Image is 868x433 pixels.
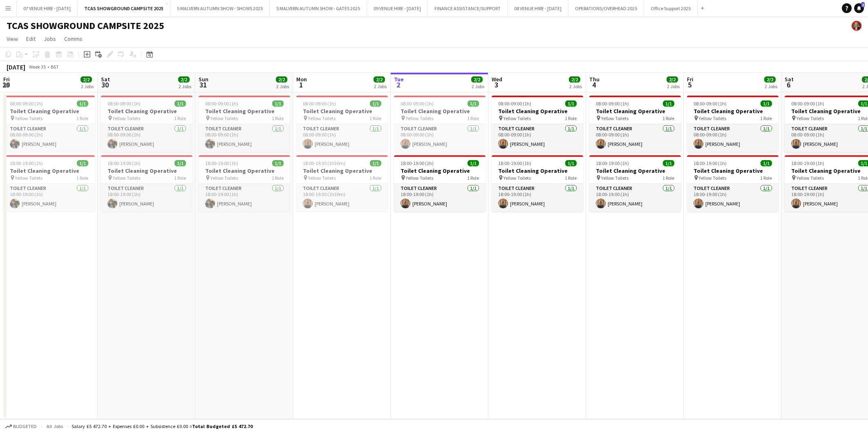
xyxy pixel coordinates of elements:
app-job-card: 18:00-19:00 (1h)1/1Toilet Cleaning Operative Yellow Toilets1 RoleToilet Cleaner1/118:00-19:00 (1h... [687,155,779,212]
app-job-card: 18:00-19:00 (1h)1/1Toilet Cleaning Operative Yellow Toilets1 RoleToilet Cleaner1/118:00-19:00 (1h... [589,155,681,212]
app-card-role: Toilet Cleaner1/118:00-19:00 (1h)[PERSON_NAME] [589,184,681,212]
h3: Toilet Cleaning Operative [296,167,388,174]
app-job-card: 18:00-19:00 (1h)1/1Toilet Cleaning Operative Yellow Toilets1 RoleToilet Cleaner1/118:00-19:00 (1h... [199,155,290,212]
span: 08:00-09:00 (1h) [498,100,531,107]
a: View [3,33,21,44]
span: 29 [2,80,10,89]
app-job-card: 08:00-09:00 (1h)1/1Toilet Cleaning Operative Yellow Toilets1 RoleToilet Cleaner1/108:00-09:00 (1h... [394,96,485,152]
span: 08:00-09:00 (1h) [596,100,629,107]
span: 3 [490,80,502,89]
span: 18:00-19:00 (1h) [694,160,727,166]
span: 2/2 [81,76,92,83]
span: Total Budgeted £5 472.70 [192,423,253,429]
span: Yellow Toilets [503,115,531,121]
span: 31 [197,80,208,89]
app-card-role: Toilet Cleaner1/118:00-19:00 (1h)[PERSON_NAME] [101,184,192,212]
span: Fri [687,76,694,83]
a: Comms [61,33,86,44]
h3: Toilet Cleaning Operative [492,167,583,174]
span: Edit [26,35,36,42]
app-card-role: Toilet Cleaner1/108:00-09:00 (1h)[PERSON_NAME] [589,124,681,152]
h3: Toilet Cleaning Operative [687,167,779,174]
span: Mon [296,76,307,83]
span: Yellow Toilets [15,115,43,121]
h1: TCAS SHOWGROUND CAMPSITE 2025 [7,20,164,32]
span: 1/1 [663,100,674,107]
span: 1 Role [174,175,186,181]
button: 5 MALVERN AUTUMN SHOW - SHOWS 2025 [170,0,270,16]
h3: Toilet Cleaning Operative [296,107,388,115]
app-card-role: Toilet Cleaner1/108:00-09:00 (1h)[PERSON_NAME] [492,124,583,152]
span: 1 Role [369,115,381,121]
span: Yellow Toilets [15,175,43,181]
span: 08:00-09:00 (1h) [694,100,727,107]
app-card-role: Toilet Cleaner1/108:00-09:00 (1h)[PERSON_NAME] [296,124,388,152]
span: 08:00-09:00 (1h) [107,100,141,107]
span: 1 Role [272,115,284,121]
app-job-card: 08:00-09:00 (1h)1/1Toilet Cleaning Operative Yellow Toilets1 RoleToilet Cleaner1/108:00-09:00 (1h... [3,96,95,152]
span: Comms [64,35,83,42]
span: 2 [861,2,865,7]
span: 08:00-09:00 (1h) [303,100,336,107]
span: Yellow Toilets [601,175,629,181]
div: 2 Jobs [276,83,289,89]
app-card-role: Toilet Cleaner1/118:00-19:30 (1h30m)[PERSON_NAME] [296,184,388,212]
span: Thu [589,76,600,83]
span: Sat [785,76,794,83]
a: Jobs [40,33,59,44]
app-job-card: 08:00-09:00 (1h)1/1Toilet Cleaning Operative Yellow Toilets1 RoleToilet Cleaner1/108:00-09:00 (1h... [687,96,779,152]
span: 1/1 [565,100,577,107]
h3: Toilet Cleaning Operative [101,167,192,174]
span: Budgeted [13,424,37,429]
h3: Toilet Cleaning Operative [492,107,583,115]
span: 1 Role [76,115,88,121]
span: 1/1 [565,160,577,166]
span: 2/2 [276,76,287,83]
span: 1/1 [272,160,284,166]
span: 1/1 [174,100,186,107]
span: 1 Role [565,115,577,121]
span: 1/1 [468,100,479,107]
span: 1 Role [467,115,479,121]
app-job-card: 08:00-09:00 (1h)1/1Toilet Cleaning Operative Yellow Toilets1 RoleToilet Cleaner1/108:00-09:00 (1h... [492,96,583,152]
span: 1 Role [272,175,284,181]
div: 2 Jobs [374,83,387,89]
a: Edit [23,33,39,44]
button: FINANCE ASSISTANCE/SUPPORT [428,0,508,16]
span: Yellow Toilets [308,175,336,181]
button: Budgeted [4,422,38,431]
span: 1/1 [174,160,186,166]
app-card-role: Toilet Cleaner1/118:00-19:00 (1h)[PERSON_NAME] [3,184,95,212]
span: Yellow Toilets [796,175,824,181]
h3: Toilet Cleaning Operative [589,167,681,174]
app-job-card: 08:00-09:00 (1h)1/1Toilet Cleaning Operative Yellow Toilets1 RoleToilet Cleaner1/108:00-09:00 (1h... [101,96,192,152]
span: 18:00-19:00 (1h) [400,160,434,166]
app-card-role: Toilet Cleaner1/118:00-19:00 (1h)[PERSON_NAME] [687,184,779,212]
h3: Toilet Cleaning Operative [394,167,485,174]
span: Sun [199,76,208,83]
span: 1/1 [370,100,381,107]
span: 1/1 [370,160,381,166]
h3: Toilet Cleaning Operative [199,107,290,115]
span: 1/1 [761,160,772,166]
span: Yellow Toilets [210,175,238,181]
div: 2 Jobs [569,83,582,89]
span: All jobs [45,423,65,429]
span: 1/1 [77,100,88,107]
app-job-card: 18:00-19:00 (1h)1/1Toilet Cleaning Operative Yellow Toilets1 RoleToilet Cleaner1/118:00-19:00 (1h... [492,155,583,212]
span: 08:00-09:00 (1h) [205,100,238,107]
span: 1/1 [761,100,772,107]
app-job-card: 18:00-19:00 (1h)1/1Toilet Cleaning Operative Yellow Toilets1 RoleToilet Cleaner1/118:00-19:00 (1h... [3,155,95,212]
span: 08:00-09:00 (1h) [10,100,43,107]
span: 2 [393,80,404,89]
div: 2 Jobs [81,83,94,89]
div: 08:00-09:00 (1h)1/1Toilet Cleaning Operative Yellow Toilets1 RoleToilet Cleaner1/108:00-09:00 (1h... [589,96,681,152]
span: Tue [394,76,404,83]
h3: Toilet Cleaning Operative [199,167,290,174]
h3: Toilet Cleaning Operative [101,107,192,115]
span: 5 [686,80,694,89]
